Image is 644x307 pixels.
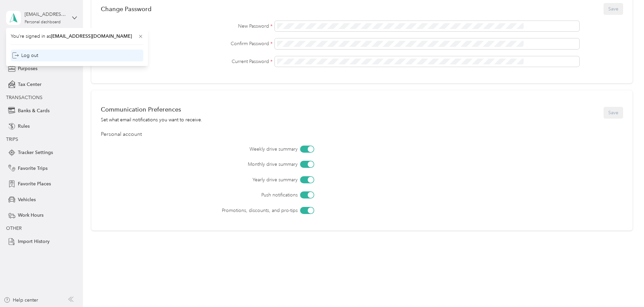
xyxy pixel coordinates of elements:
[18,165,48,172] span: Favorite Trips
[139,161,298,168] label: Monthly drive summary
[6,225,22,231] span: OTHER
[101,58,272,65] label: Current Password
[101,5,151,12] div: Change Password
[18,123,30,130] span: Rules
[101,130,623,139] div: Personal account
[18,65,37,72] span: Purposes
[6,136,18,142] span: TRIPS
[101,40,272,47] label: Confirm Password
[101,23,272,30] label: New Password
[51,33,132,39] span: [EMAIL_ADDRESS][DOMAIN_NAME]
[139,191,298,198] label: Push notifications
[6,95,42,100] span: TRANSACTIONS
[18,180,51,187] span: Favorite Places
[139,207,298,214] label: Promotions, discounts, and pro-tips
[101,106,202,113] div: Communication Preferences
[18,81,41,88] span: Tax Center
[11,33,143,40] span: You’re signed in as
[4,297,38,304] button: Help center
[18,238,50,245] span: Import History
[12,52,38,59] div: Log out
[25,20,61,24] div: Personal dashboard
[139,146,298,153] label: Weekly drive summary
[25,11,67,18] div: [EMAIL_ADDRESS][DOMAIN_NAME]
[18,107,50,114] span: Banks & Cards
[606,269,644,307] iframe: Everlance-gr Chat Button Frame
[18,196,36,203] span: Vehicles
[18,212,43,219] span: Work Hours
[139,176,298,183] label: Yearly drive summary
[101,116,202,123] div: Set what email notifications you want to receive.
[18,149,53,156] span: Tracker Settings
